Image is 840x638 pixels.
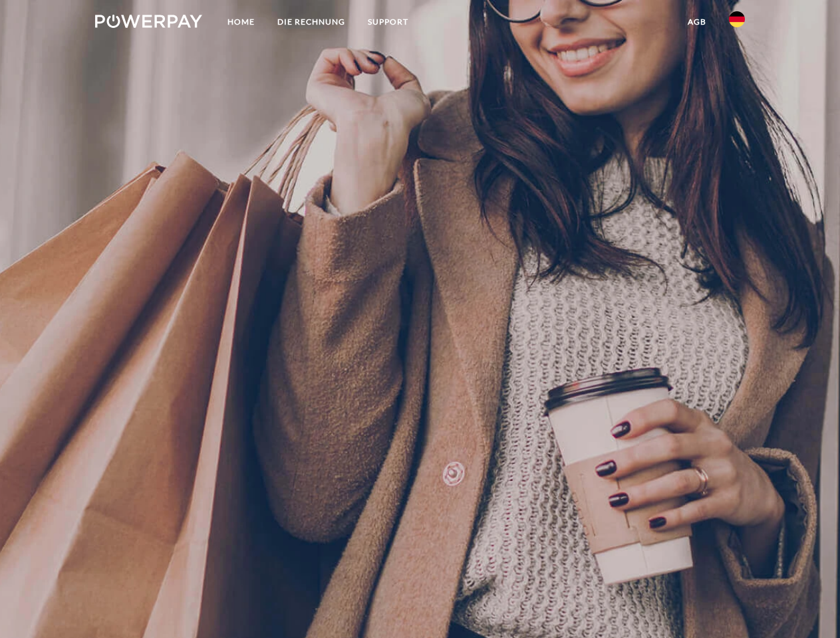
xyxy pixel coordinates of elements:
[356,10,420,34] a: SUPPORT
[729,11,745,27] img: de
[216,10,266,34] a: Home
[95,15,202,28] img: logo-powerpay-white.svg
[676,10,718,34] a: agb
[266,10,356,34] a: DIE RECHNUNG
